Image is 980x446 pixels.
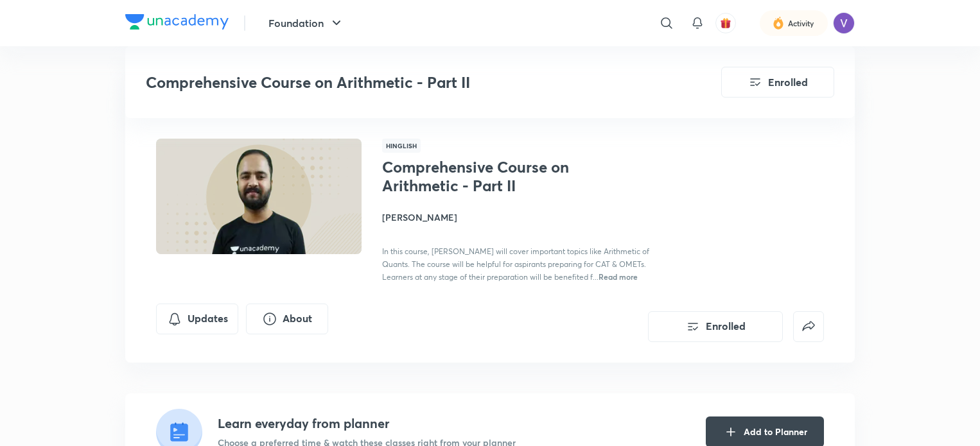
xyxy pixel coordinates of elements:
[715,13,736,33] button: avatar
[599,271,638,282] span: Read more
[146,73,649,92] h3: Comprehensive Course on Arithmetic - Part II
[833,12,855,34] img: Vatsal Kanodia
[218,414,516,433] h4: Learn everyday from planner
[156,304,238,334] button: Updates
[154,137,363,255] img: Thumbnail
[382,158,592,195] h1: Comprehensive Course on Arithmetic - Part II
[246,304,328,334] button: About
[382,210,670,224] h4: [PERSON_NAME]
[721,67,834,98] button: Enrolled
[793,311,824,342] button: false
[648,311,783,342] button: Enrolled
[125,14,229,33] a: Company Logo
[125,14,229,30] img: Company Logo
[720,17,731,29] img: avatar
[773,15,784,31] img: activity
[382,139,421,153] span: Hinglish
[382,246,649,282] span: In this course, [PERSON_NAME] will cover important topics like Arithmetic of Quants. The course w...
[261,10,352,36] button: Foundation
